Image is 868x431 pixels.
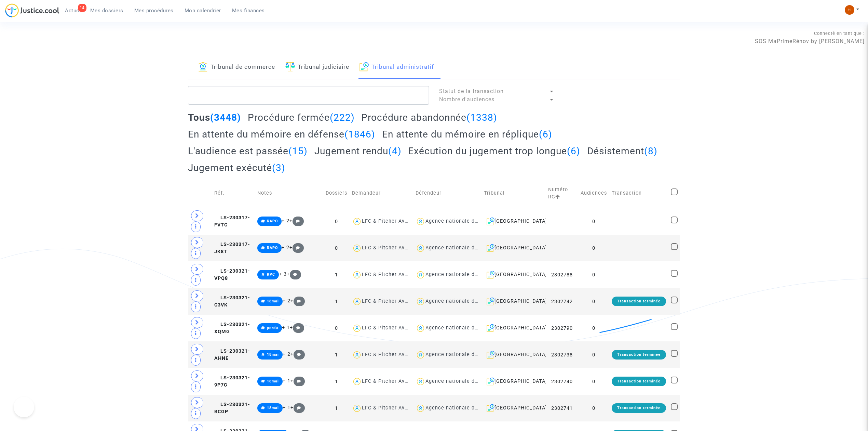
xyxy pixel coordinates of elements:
[408,145,580,157] h2: Exécution du jugement trop longue
[487,377,494,386] img: icon-archive.svg
[188,112,241,123] h2: Tous
[198,56,275,79] a: Tribunal de commerce
[466,112,497,123] span: (1338)
[267,219,278,223] span: RAPO
[78,4,86,12] div: 14
[255,179,323,208] td: Notes
[382,128,552,140] h2: En attente du mémoire en réplique
[546,288,578,315] td: 2302742
[289,245,304,250] span: +
[323,208,350,235] td: 0
[487,244,494,252] img: icon-archive.svg
[214,215,250,228] span: LS-230317-FVTC
[425,245,501,251] div: Agence nationale de l'habitat
[362,272,416,277] div: LFC & Pitcher Avocat
[416,270,425,280] img: icon-user.svg
[425,325,501,331] div: Agence nationale de l'habitat
[290,378,305,384] span: +
[282,325,290,330] span: + 1
[267,272,275,277] span: RPC
[388,145,402,157] span: (4)
[288,145,308,157] span: (15)
[612,350,666,360] div: Transaction terminée
[362,245,416,251] div: LFC & Pitcher Avocat
[129,5,179,16] a: Mes procédures
[214,402,250,415] span: LS-230321-BCGP
[578,315,609,341] td: 0
[578,261,609,288] td: 0
[323,261,350,288] td: 1
[416,350,425,360] img: icon-user.svg
[644,145,657,157] span: (8)
[267,352,279,357] span: 18mai
[285,56,349,79] a: Tribunal judiciaire
[314,145,402,157] h2: Jugement rendu
[214,348,250,362] span: LS-230321-AHNE
[352,350,362,360] img: icon-user.svg
[612,297,666,306] div: Transaction terminée
[323,315,350,341] td: 0
[484,297,543,305] div: [GEOGRAPHIC_DATA]
[352,243,362,253] img: icon-user.svg
[323,341,350,368] td: 1
[360,56,434,79] a: Tribunal administratif
[283,405,290,410] span: + 1
[267,299,279,303] span: 18mai
[362,352,416,357] div: LFC & Pitcher Avocat
[185,8,221,14] span: Mon calendrier
[612,403,666,413] div: Transaction terminée
[352,377,362,387] img: icon-user.svg
[267,379,279,383] span: 18mai
[484,244,543,252] div: [GEOGRAPHIC_DATA]
[267,326,278,330] span: perdu
[352,403,362,413] img: icon-user.svg
[546,395,578,421] td: 2302741
[212,179,255,208] td: Réf.
[267,406,279,410] span: 18mai
[362,218,416,224] div: LFC & Pitcher Avocat
[214,241,250,255] span: LS-230317-JK8T
[487,324,494,332] img: icon-archive.svg
[546,341,578,368] td: 2302738
[282,245,289,250] span: + 2
[487,351,494,359] img: icon-archive.svg
[439,88,504,94] span: Statut de la transaction
[425,378,501,384] div: Agence nationale de l'habitat
[5,3,59,17] img: jc-logo.svg
[845,5,854,15] img: fc99b196863ffcca57bb8fe2645aafd9
[283,298,290,304] span: + 2
[578,341,609,368] td: 0
[290,325,304,330] span: +
[188,162,285,174] h2: Jugement exécuté
[210,112,241,123] span: (3448)
[546,368,578,395] td: 2302740
[413,179,482,208] td: Défendeur
[362,378,416,384] div: LFC & Pitcher Avocat
[214,268,250,282] span: LS-230321-VPQ8
[323,368,350,395] td: 1
[578,368,609,395] td: 0
[323,395,350,421] td: 1
[416,323,425,333] img: icon-user.svg
[578,288,609,315] td: 0
[352,270,362,280] img: icon-user.svg
[362,298,416,304] div: LFC & Pitcher Avocat
[282,218,289,224] span: + 2
[416,217,425,226] img: icon-user.svg
[546,261,578,288] td: 2302788
[487,297,494,305] img: icon-archive.svg
[425,272,501,277] div: Agence nationale de l'habitat
[578,235,609,261] td: 0
[214,375,250,388] span: LS-230321-9P7C
[484,217,543,225] div: [GEOGRAPHIC_DATA]
[85,5,129,16] a: Mes dossiers
[360,62,369,71] img: icon-archive.svg
[425,218,501,224] div: Agence nationale de l'habitat
[484,271,543,279] div: [GEOGRAPHIC_DATA]
[578,395,609,421] td: 0
[362,405,416,411] div: LFC & Pitcher Avocat
[188,145,308,157] h2: L'audience est passée
[283,351,290,357] span: + 2
[546,179,578,208] td: Numéro RG
[482,179,546,208] td: Tribunal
